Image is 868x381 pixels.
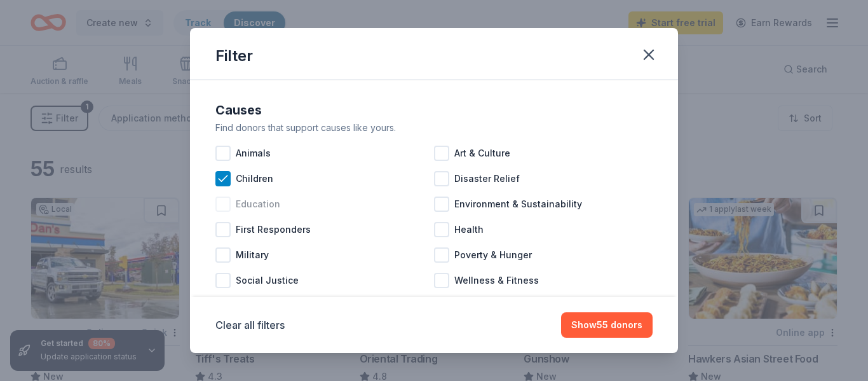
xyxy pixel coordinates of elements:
span: Education [236,197,280,212]
span: Art & Culture [454,146,510,161]
span: Wellness & Fitness [454,273,539,288]
span: Poverty & Hunger [454,247,532,263]
span: Disaster Relief [454,171,520,186]
span: Health [454,222,484,237]
span: Military [236,247,269,263]
span: Social Justice [236,273,299,288]
div: Find donors that support causes like yours. [215,120,653,135]
button: Clear all filters [215,317,285,333]
div: Causes [215,100,653,120]
span: Animals [236,146,271,161]
span: First Responders [236,222,311,237]
span: Environment & Sustainability [454,197,582,212]
span: Children [236,171,273,186]
div: Filter [215,46,253,66]
button: Show55 donors [561,312,653,338]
